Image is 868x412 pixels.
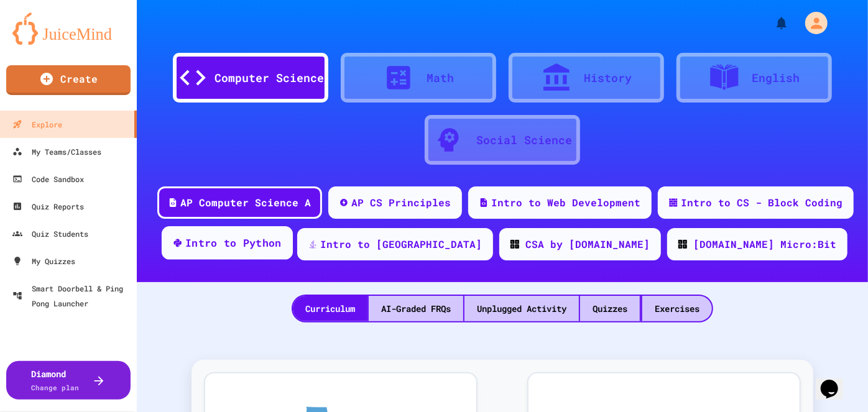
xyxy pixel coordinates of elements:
[510,240,519,249] img: CODE_logo_RGB.png
[320,237,482,252] div: Intro to [GEOGRAPHIC_DATA]
[32,367,80,393] div: Diamond
[12,199,84,214] div: Quiz Reports
[369,296,463,321] div: AI-Graded FRQs
[642,296,712,321] div: Exercises
[180,195,311,210] div: AP Computer Science A
[12,226,88,241] div: Quiz Students
[752,70,800,86] div: English
[427,70,454,86] div: Math
[12,254,75,268] div: My Quizzes
[476,132,572,149] div: Social Science
[792,9,831,37] div: My Account
[580,296,640,321] div: Quizzes
[681,195,843,210] div: Intro to CS - Block Coding
[491,195,640,210] div: Intro to Web Development
[693,237,836,252] div: [DOMAIN_NAME] Micro:Bit
[12,281,132,311] div: Smart Doorbell & Ping Pong Launcher
[584,70,632,86] div: History
[525,237,650,252] div: CSA by [DOMAIN_NAME]
[678,240,687,249] img: CODE_logo_RGB.png
[12,12,124,45] img: logo-orange.svg
[293,296,367,321] div: Curriculum
[185,236,282,251] div: Intro to Python
[751,12,792,34] div: My Notifications
[816,362,856,400] iframe: chat widget
[351,195,451,210] div: AP CS Principles
[215,70,324,86] div: Computer Science
[12,144,101,159] div: My Teams/Classes
[6,361,131,400] button: DiamondChange plan
[464,296,579,321] div: Unplugged Activity
[12,172,84,186] div: Code Sandbox
[6,65,131,95] a: Create
[12,117,62,132] div: Explore
[32,383,80,392] span: Change plan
